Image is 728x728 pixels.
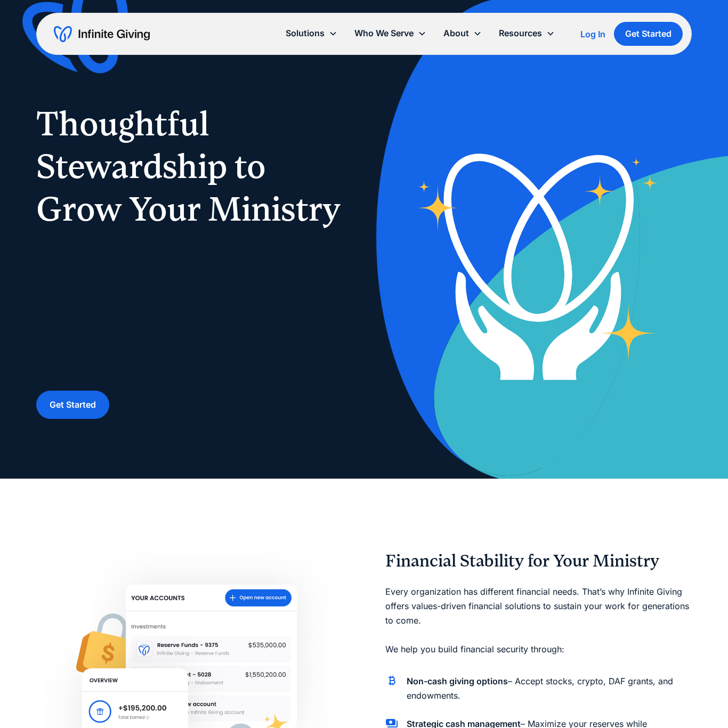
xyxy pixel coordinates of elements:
[435,22,490,45] div: About
[36,102,343,230] h1: Thoughtful Stewardship to Grow Your Ministry
[614,22,683,46] a: Get Started
[354,26,414,41] div: Who We Serve
[286,26,325,41] div: Solutions
[346,22,435,45] div: Who We Serve
[580,28,605,41] a: Log In
[277,22,346,45] div: Solutions
[443,26,469,41] div: About
[490,22,563,45] div: Resources
[499,26,542,41] div: Resources
[36,391,109,419] a: Get Started
[385,551,692,571] h2: Financial Stability for Your Ministry
[36,243,343,374] p: As a faith-based organization, you need a trusted financial partner who understands the unique ne...
[407,674,692,703] p: – Accept stocks, crypto, DAF grants, and endowments.
[385,585,692,657] p: Every organization has different financial needs. That’s why Infinite Giving offers values-driven...
[407,676,508,686] strong: Non-cash giving options
[580,30,605,38] div: Log In
[36,343,298,371] strong: Build a stronger financial foundation to support the work [DEMOGRAPHIC_DATA] has called you to do.
[405,127,672,394] img: nonprofit donation platform for faith-based organizations and ministries
[54,26,150,43] a: home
